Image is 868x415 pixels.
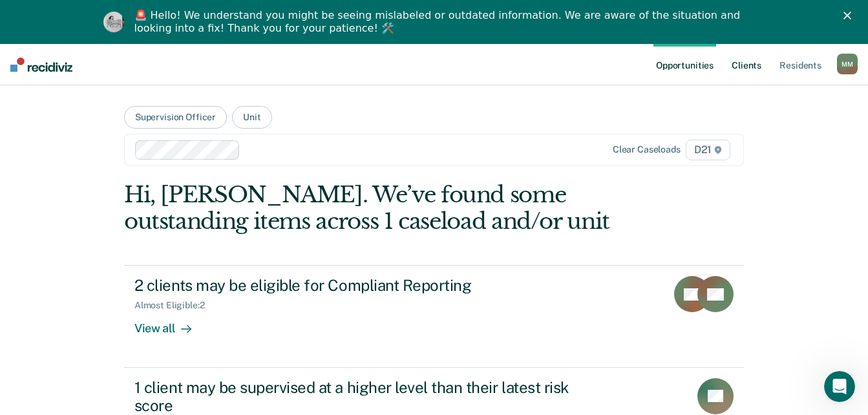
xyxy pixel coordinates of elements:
[124,182,620,235] div: Hi, [PERSON_NAME]. We’ve found some outstanding items across 1 caseload and/or unit
[777,44,824,85] a: Residents
[103,12,124,32] img: Profile image for Kim
[837,54,858,74] div: M M
[686,140,730,160] span: D21
[134,311,207,336] div: View all
[729,44,764,85] a: Clients
[613,144,681,155] div: Clear caseloads
[653,44,716,85] a: Opportunities
[10,58,72,72] img: Recidiviz
[824,371,855,402] iframe: Intercom live chat
[134,9,745,35] div: 🚨 Hello! We understand you might be seeing mislabeled or outdated information. We are aware of th...
[124,265,744,367] a: 2 clients may be eligible for Compliant ReportingAlmost Eligible:2View all
[843,12,856,19] div: Close
[837,54,858,74] button: MM
[134,300,215,311] div: Almost Eligible : 2
[134,276,588,295] div: 2 clients may be eligible for Compliant Reporting
[124,106,227,129] button: Supervision Officer
[232,106,271,129] button: Unit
